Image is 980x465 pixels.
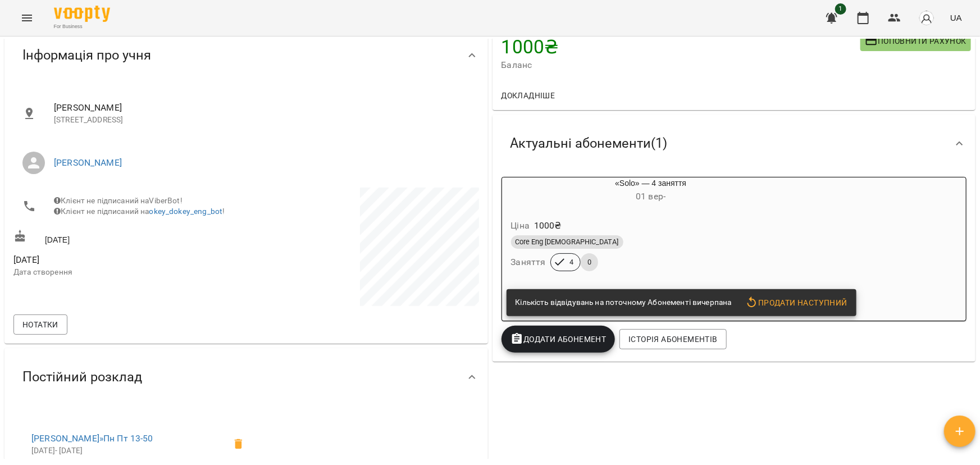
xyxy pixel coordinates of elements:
[511,237,623,247] span: Core Eng [DEMOGRAPHIC_DATA]
[13,267,244,278] p: Дата створення
[13,253,244,267] span: [DATE]
[4,348,488,406] div: Постійний розклад
[511,254,546,270] h6: Заняття
[54,23,110,30] span: For Business
[13,314,67,335] button: Нотатки
[860,31,971,51] button: Поповнити рахунок
[581,257,598,267] span: 0
[54,115,470,126] p: [STREET_ADDRESS]
[22,47,151,64] span: Інформація про учня
[493,115,976,172] div: Актуальні абонементи(1)
[946,7,967,28] button: UA
[225,431,252,458] span: Видалити клієнта з групи sun_Пн Пт 13-50 для курсу Пн Пт 13-50?
[502,58,860,72] span: Баланс
[54,101,470,115] span: [PERSON_NAME]
[13,4,40,31] button: Menu
[510,332,607,346] span: Додати Абонемент
[510,135,668,152] span: Актуальні абонементи ( 1 )
[31,433,153,444] a: [PERSON_NAME]»Пн Пт 13-50
[636,191,666,202] span: 01 вер -
[534,219,562,233] p: 1000 ₴
[628,332,717,346] span: Історія абонементів
[511,218,530,234] h6: Ціна
[835,3,846,15] span: 1
[502,177,800,204] div: «Solo» — 4 заняття
[502,177,800,285] button: «Solo» — 4 заняття01 вер- Ціна1000₴Core Eng [DEMOGRAPHIC_DATA]Заняття40
[619,329,726,349] button: Історія абонементів
[745,296,847,309] span: Продати наступний
[741,293,852,313] button: Продати наступний
[54,207,225,216] span: Клієнт не підписаний на !
[54,157,122,168] a: [PERSON_NAME]
[54,6,110,22] img: Voopty Logo
[516,293,732,313] div: Кількість відвідувань на поточному Абонементі вичерпана
[950,12,962,24] span: UA
[11,227,246,248] div: [DATE]
[497,85,560,106] button: Докладніше
[502,89,555,102] span: Докладніше
[563,257,580,267] span: 4
[4,26,488,84] div: Інформація про учня
[149,207,223,216] a: okey_dokey_eng_bot
[54,196,183,205] span: Клієнт не підписаний на ViberBot!
[919,10,935,26] img: avatar_s.png
[502,35,860,58] h4: 1000 ₴
[22,368,142,386] span: Постійний розклад
[502,326,616,353] button: Додати Абонемент
[31,445,225,457] p: [DATE] - [DATE]
[865,34,967,48] span: Поповнити рахунок
[22,318,58,331] span: Нотатки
